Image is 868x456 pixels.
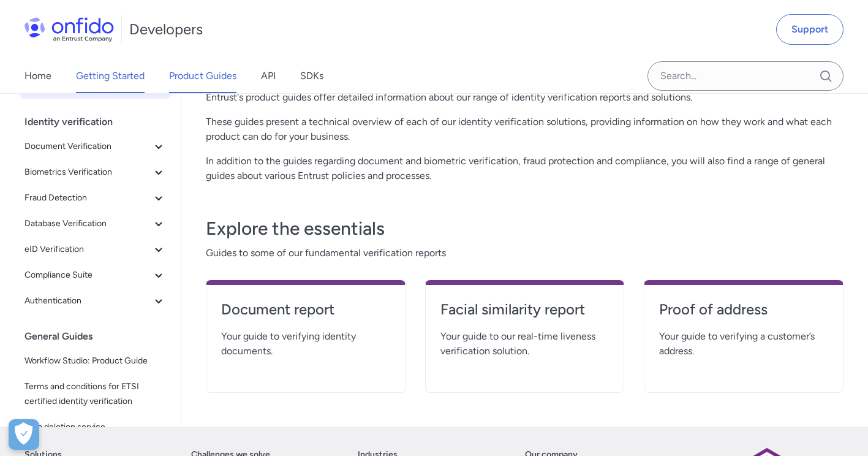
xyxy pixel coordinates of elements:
button: Database Verification [20,211,171,236]
div: General Guides [25,324,176,349]
h1: Developers [129,20,203,39]
span: Workflow Studio: Product Guide [25,354,166,368]
span: Authentication [25,294,151,308]
img: Onfido Logo [25,17,114,42]
span: Compliance Suite [25,268,151,283]
a: Terms and conditions for ETSI certified identity verification [20,374,171,414]
button: Authentication [20,289,171,313]
a: API [261,59,276,93]
span: Terms and conditions for ETSI certified identity verification [25,379,166,409]
span: Data deletion service [25,420,166,435]
span: Your guide to verifying identity documents. [221,329,390,359]
div: Identity verification [25,110,176,134]
a: Data deletion service [20,415,171,439]
a: Home [25,59,51,93]
p: These guides present a technical overview of each of our identity verification solutions, providi... [206,115,843,144]
p: In addition to the guides regarding document and biometric verification, fraud protection and com... [206,154,843,183]
a: Getting Started [76,59,145,93]
span: Document Verification [25,139,151,154]
h4: Facial similarity report [440,300,609,319]
button: eID Verification [20,237,171,262]
a: Product Guides [169,59,236,93]
button: Compliance Suite [20,263,171,287]
span: Biometrics Verification [25,165,151,180]
a: Document report [221,300,390,329]
a: Workflow Studio: Product Guide [20,349,171,373]
h4: Document report [221,300,390,319]
button: Document Verification [20,134,171,159]
a: Support [776,14,843,45]
a: Proof of address [659,300,828,329]
span: eID Verification [25,242,151,257]
p: Entrust's product guides offer detailed information about our range of identity verification repo... [206,90,843,105]
h3: Explore the essentials [206,216,843,241]
span: Database Verification [25,216,151,231]
span: Your guide to our real-time liveness verification solution. [440,329,609,359]
button: Fraud Detection [20,186,171,210]
span: Your guide to verifying a customer’s address. [659,329,828,359]
h4: Proof of address [659,300,828,319]
a: SDKs [300,59,323,93]
a: Facial similarity report [440,300,609,329]
span: Fraud Detection [25,191,151,205]
button: Open Preferences [9,419,39,450]
button: Biometrics Verification [20,160,171,184]
div: Cookie Preferences [9,419,39,450]
span: Guides to some of our fundamental verification reports [206,246,843,260]
input: Onfido search input field [647,61,843,91]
